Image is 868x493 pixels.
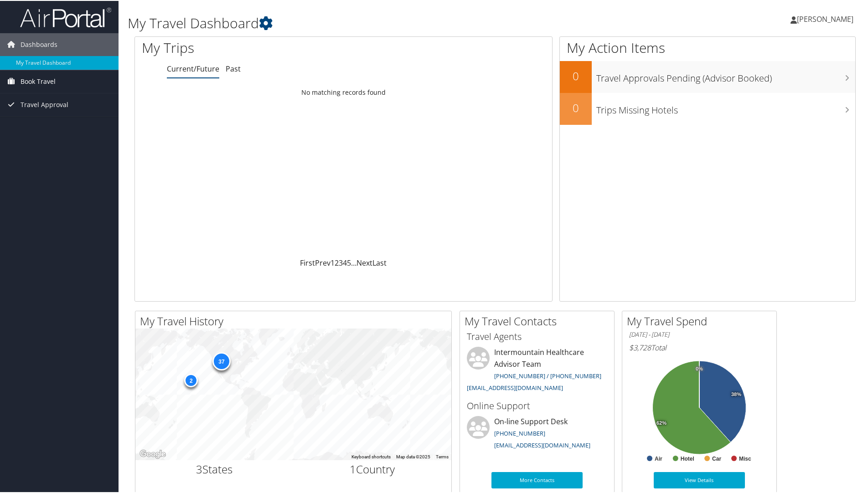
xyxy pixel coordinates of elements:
h3: Travel Agents [467,329,607,342]
span: 1 [350,461,356,476]
img: airportal-logo.png [20,6,111,27]
h2: My Travel History [140,313,451,328]
span: Map data ©2025 [396,453,430,458]
h1: My Travel Dashboard [128,13,618,32]
a: More Contacts [491,471,583,488]
div: 37 [212,351,230,369]
tspan: 62% [656,420,666,425]
a: Next [356,257,372,267]
text: Air [655,455,662,461]
a: Past [226,63,241,73]
h2: 0 [560,67,592,83]
button: Keyboard shortcuts [351,453,391,459]
h3: Travel Approvals Pending (Advisor Booked) [596,67,855,84]
span: Book Travel [21,69,56,92]
a: Current/Future [167,63,219,73]
tspan: 0% [696,365,703,371]
a: 4 [343,257,347,267]
a: Open this area in Google Maps (opens a new window) [138,447,168,459]
h1: My Action Items [560,37,855,56]
a: Prev [315,257,331,267]
a: [PERSON_NAME] [790,5,863,32]
li: On-line Support Desk [462,415,612,452]
span: [PERSON_NAME] [797,13,853,23]
div: 2 [184,373,198,386]
h2: My Travel Contacts [465,313,614,328]
a: [PHONE_NUMBER] [494,428,545,437]
a: 5 [347,257,351,267]
a: First [300,257,315,267]
a: [EMAIL_ADDRESS][DOMAIN_NAME] [467,383,563,391]
text: Hotel [681,455,694,461]
span: Travel Approval [21,92,68,115]
text: Misc [739,455,751,461]
h6: [DATE] - [DATE] [629,329,770,338]
h6: Total [629,342,770,352]
span: $3,728 [629,342,651,352]
a: 2 [335,257,339,267]
a: 0Trips Missing Hotels [560,92,855,124]
a: 0Travel Approvals Pending (Advisor Booked) [560,60,855,92]
h2: 0 [560,99,592,115]
a: Last [372,257,387,267]
a: 1 [331,257,335,267]
h2: Country [300,461,445,476]
a: View Details [654,471,745,488]
h2: My Travel Spend [627,313,776,328]
td: No matching records found [135,83,552,100]
span: 3 [196,461,202,476]
li: Intermountain Healthcare Advisor Team [462,346,612,395]
h3: Trips Missing Hotels [596,98,855,116]
h2: States [142,461,287,476]
a: Terms (opens in new tab) [436,453,449,458]
a: 3 [339,257,343,267]
span: … [351,257,356,267]
span: Dashboards [21,32,57,55]
tspan: 38% [731,391,741,396]
h1: My Trips [142,37,372,56]
img: Google [138,447,168,459]
a: [PHONE_NUMBER] / [PHONE_NUMBER] [494,371,601,379]
a: [EMAIL_ADDRESS][DOMAIN_NAME] [494,440,590,448]
text: Car [712,455,721,461]
h3: Online Support [467,399,607,411]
